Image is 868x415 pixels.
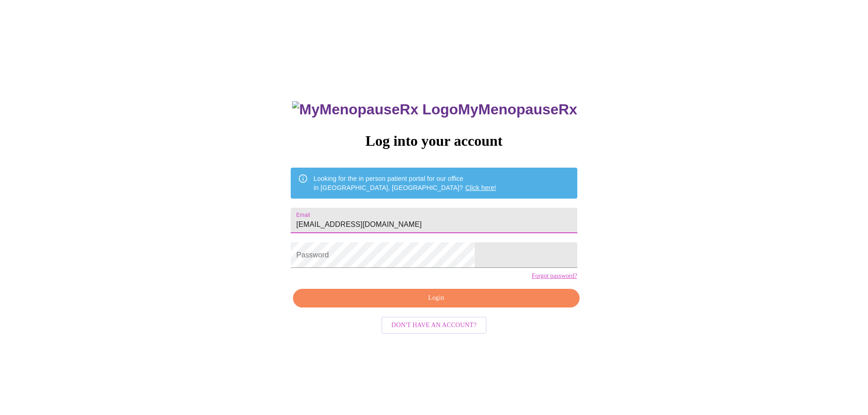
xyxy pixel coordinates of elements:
[291,133,577,149] h3: Log into your account
[292,101,458,118] img: MyMenopauseRx Logo
[293,289,579,307] button: Login
[303,292,569,304] span: Login
[532,272,577,280] a: Forgot password?
[465,184,496,191] a: Click here!
[381,317,487,334] button: Don't have an account?
[379,321,489,328] a: Don't have an account?
[292,101,577,118] h3: MyMenopauseRx
[313,170,496,196] div: Looking for the in person patient portal for our office in [GEOGRAPHIC_DATA], [GEOGRAPHIC_DATA]?
[391,320,477,331] span: Don't have an account?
